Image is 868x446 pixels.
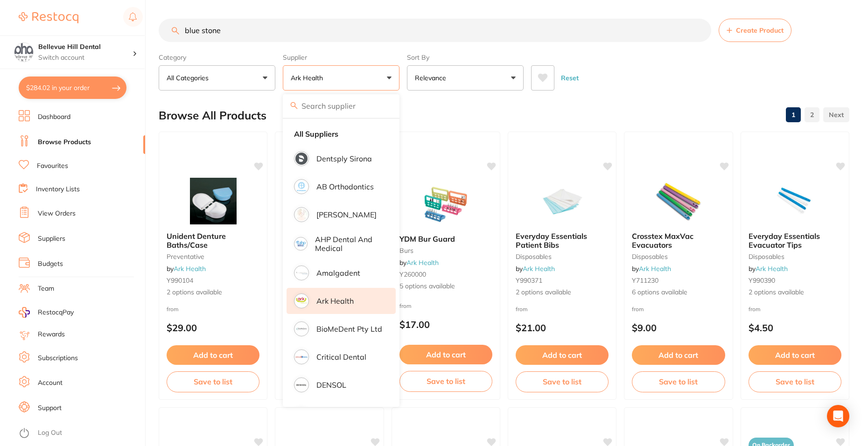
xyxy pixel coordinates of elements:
button: Add to cart [749,345,841,365]
span: Y990390 [749,276,775,285]
strong: All Suppliers [294,130,338,138]
button: Reset [558,65,581,91]
label: Sort By [407,53,524,62]
input: Search supplier [283,94,399,118]
b: Crosstex MaxVac Evacuators [632,232,725,249]
span: from [632,306,644,313]
a: Team [38,284,54,293]
p: Ark Health [316,297,354,305]
span: 2 options available [167,288,259,297]
a: Restocq Logo [19,7,78,28]
a: Log Out [38,428,62,438]
span: Y260000 [399,270,426,279]
button: Save to list [167,371,259,392]
a: Subscriptions [38,354,78,363]
a: Ark Health [406,258,439,267]
button: Save to list [632,371,725,392]
button: All Categories [159,65,275,91]
button: Create Product [719,19,791,42]
button: Add to cart [516,345,609,365]
span: Create Product [736,27,784,34]
span: Everyday Essentials Evacuator Tips [749,231,820,249]
span: from [399,302,412,309]
img: Unident Denture Baths/Case [183,178,244,224]
img: Restocq Logo [19,12,78,23]
label: Category [159,53,275,62]
button: Add to cart [632,345,725,365]
img: DENSOL [295,379,308,391]
span: Y990104 [167,276,193,285]
span: RestocqPay [38,308,74,317]
img: AB Orthodontics [295,181,308,193]
a: Rewards [38,330,65,339]
a: Browse Products [38,138,91,147]
p: Relevance [415,73,450,83]
span: from [749,306,761,313]
span: by [516,265,555,273]
img: Adam Dental [295,209,308,221]
b: Everyday Essentials Patient Bibs [516,232,609,249]
a: Favourites [37,161,68,171]
p: All Categories [167,73,212,83]
span: by [167,265,206,273]
small: disposables [749,253,841,260]
img: Bellevue Hill Dental [14,43,33,62]
p: Ark Health [291,73,327,83]
input: Search Products [159,19,711,42]
img: BioMeDent Pty Ltd [295,323,308,335]
a: Suppliers [38,234,65,244]
b: Everyday Essentials Evacuator Tips [749,232,841,249]
button: $284.02 in your order [19,77,126,99]
span: by [632,265,671,273]
span: 5 options available [399,282,492,291]
img: YDM Bur Guard [415,181,476,227]
p: $29.00 [167,322,259,333]
h4: Bellevue Hill Dental [38,42,133,52]
p: [PERSON_NAME] [316,210,377,219]
a: 2 [805,105,819,124]
li: Clear selection [287,124,396,144]
a: 1 [786,105,801,124]
img: Critical Dental [295,351,308,363]
small: burs [399,247,492,254]
img: Ark Health [295,295,308,307]
p: Dentsply Sirona [316,154,372,163]
small: disposables [516,253,609,260]
b: Unident Denture Baths/Case [167,232,259,249]
p: Critical Dental [316,353,366,361]
a: Inventory Lists [36,185,80,194]
a: Ark Health [174,265,206,273]
p: $4.50 [749,322,841,333]
img: Everyday Essentials Evacuator Tips [764,178,825,224]
span: Unident Denture Baths/Case [167,231,226,249]
button: Add to cart [399,345,492,364]
p: Dental Practice Supplies [315,405,383,423]
span: YDM Bur Guard [399,234,455,244]
button: Log Out [19,426,142,441]
a: Ark Health [756,265,788,273]
img: AHP Dental and Medical [295,238,306,249]
a: Account [38,378,63,388]
span: 2 options available [516,288,609,297]
p: $21.00 [516,322,609,333]
a: RestocqPay [19,307,74,318]
small: disposables [632,253,725,260]
button: Save to list [399,371,492,391]
span: Crosstex MaxVac Evacuators [632,231,693,249]
p: BioMeDent Pty Ltd [316,325,382,333]
img: RestocqPay [19,307,30,318]
button: Save to list [749,371,841,392]
h2: Browse All Products [159,109,266,122]
span: from [167,306,179,313]
label: Supplier [283,53,399,62]
p: AHP Dental and Medical [315,235,383,252]
p: $9.00 [632,322,725,333]
span: Y990371 [516,276,542,285]
p: DENSOL [316,381,346,389]
button: Add to cart [167,345,259,365]
img: Amalgadent [295,267,308,279]
img: Dentsply Sirona [295,153,308,165]
a: Dashboard [38,112,70,122]
a: Ark Health [523,265,555,273]
span: 2 options available [749,288,841,297]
